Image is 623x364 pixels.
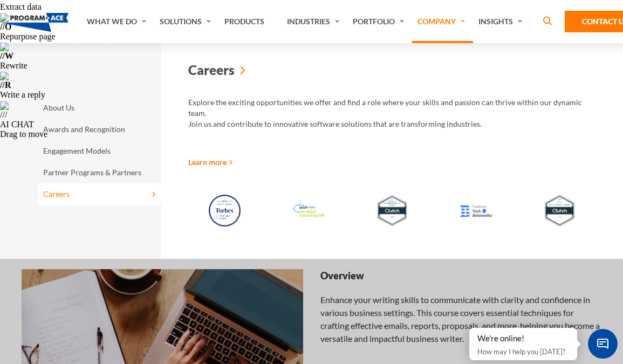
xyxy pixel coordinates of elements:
[477,345,569,358] p: How may I help you [DATE]?
[588,329,618,359] span: Chat Widget
[279,203,337,218] img: Icon iaop
[38,162,161,183] a: Partner Programs & Partners
[447,205,505,217] img: Icon tech behemoths
[531,195,588,226] img: Top ar vr development company 2025
[363,195,421,226] img: Immersive learning experiences company program ace 2025
[188,156,233,168] a: Learn more
[38,140,161,162] a: Engagement Models
[38,183,161,205] a: Careers
[477,333,569,344] div: We're online!
[196,195,254,226] img: Forbes badge 2025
